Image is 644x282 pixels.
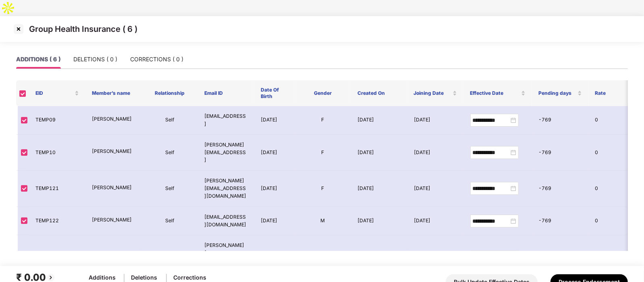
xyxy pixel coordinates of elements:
[254,80,295,106] th: Date Of Birth
[351,207,407,236] td: [DATE]
[89,273,117,282] div: Additions
[198,80,254,106] th: Email ID
[29,24,137,34] p: Group Health Insurance ( 6 )
[532,171,589,207] td: -769
[198,171,254,207] td: [PERSON_NAME][EMAIL_ADDRESS][DOMAIN_NAME]
[470,90,519,96] span: Effective Date
[29,207,85,236] td: TEMP122
[92,148,135,155] p: [PERSON_NAME]
[29,235,85,279] td: TEMP123
[463,80,532,106] th: Effective Date
[29,171,85,207] td: TEMP121
[295,235,351,279] td: F
[351,235,407,279] td: [DATE]
[407,207,464,236] td: [DATE]
[142,135,198,171] td: Self
[414,90,451,96] span: Joining Date
[35,90,73,96] span: EID
[29,106,85,135] td: TEMP09
[532,106,589,135] td: -769
[198,235,254,279] td: [PERSON_NAME][EMAIL_ADDRESS][PERSON_NAME][DOMAIN_NAME]
[407,80,464,106] th: Joining Date
[351,171,407,207] td: [DATE]
[351,106,407,135] td: [DATE]
[407,106,464,135] td: [DATE]
[92,216,135,224] p: [PERSON_NAME]
[131,273,160,282] div: Deletions
[351,135,407,171] td: [DATE]
[92,115,135,123] p: [PERSON_NAME]
[142,235,198,279] td: Self
[142,106,198,135] td: Self
[29,135,85,171] td: TEMP10
[198,135,254,171] td: [PERSON_NAME][EMAIL_ADDRESS]
[142,80,198,106] th: Relationship
[295,207,351,236] td: M
[295,135,351,171] td: F
[407,135,464,171] td: [DATE]
[254,171,295,207] td: [DATE]
[532,135,589,171] td: -769
[532,80,588,106] th: Pending days
[254,207,295,236] td: [DATE]
[198,207,254,236] td: [EMAIL_ADDRESS][DOMAIN_NAME]
[254,235,295,279] td: [DATE]
[351,80,407,106] th: Created On
[407,235,464,279] td: [DATE]
[142,171,198,207] td: Self
[16,55,60,64] div: ADDITIONS ( 6 )
[295,106,351,135] td: F
[198,106,254,135] td: [EMAIL_ADDRESS]
[254,106,295,135] td: [DATE]
[130,55,183,64] div: CORRECTIONS ( 0 )
[29,80,85,106] th: EID
[407,171,464,207] td: [DATE]
[85,80,142,106] th: Member’s name
[532,207,589,236] td: -769
[142,207,198,236] td: Self
[254,135,295,171] td: [DATE]
[295,80,351,106] th: Gender
[12,23,25,36] img: svg+xml;base64,PHN2ZyBpZD0iQ3Jvc3MtMzJ4MzIiIHhtbG5zPSJodHRwOi8vd3d3LnczLm9yZy8yMDAwL3N2ZyIgd2lkdG...
[92,184,135,192] p: [PERSON_NAME]
[173,273,206,282] div: Corrections
[73,55,117,64] div: DELETIONS ( 0 )
[532,235,589,279] td: -769
[538,90,576,96] span: Pending days
[295,171,351,207] td: F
